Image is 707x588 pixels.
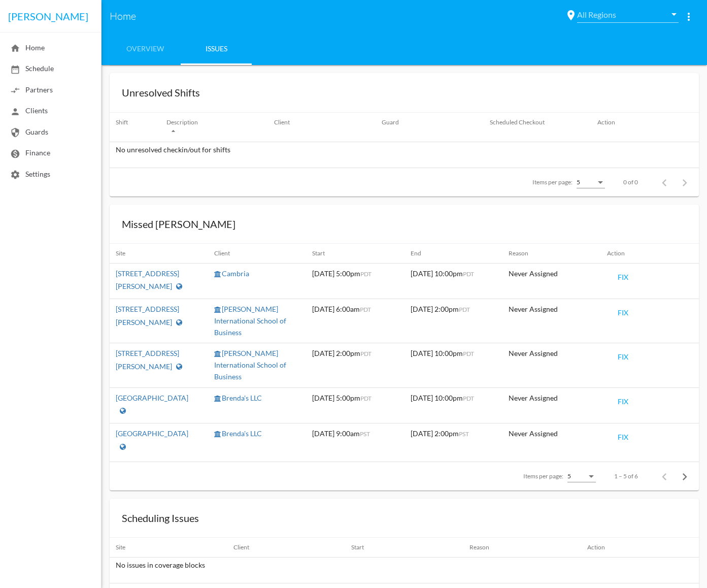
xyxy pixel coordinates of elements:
[607,428,639,446] a: FIX
[312,394,372,402] span: [DATE] 5:00pm
[166,118,198,126] span: Description
[411,249,421,257] span: End
[116,429,188,438] a: [GEOGRAPHIC_DATA]
[411,429,469,438] span: [DATE] 2:00pm
[116,349,179,371] a: [STREET_ADDRESS][PERSON_NAME]
[675,466,695,486] button: Next page
[110,32,181,65] a: Overview
[10,64,20,75] mat-icon: date_range
[607,249,625,257] span: Action
[10,149,20,159] mat-icon: monetization_on
[509,304,595,315] div: Never Assigned
[214,429,262,438] a: Brenda's LLC
[490,118,545,126] span: Scheduled Checkout
[10,127,48,136] span: Guards
[411,394,474,402] span: [DATE] 10:00pm
[214,249,230,257] span: Client
[10,148,50,157] span: Finance
[312,349,372,357] span: [DATE] 2:00pm
[577,178,580,186] span: 5
[116,394,188,402] a: [GEOGRAPHIC_DATA]
[411,349,474,357] span: [DATE] 10:00pm
[577,10,679,19] mat-select: All Regions
[110,73,699,113] mat-card-title: Unresolved Shifts
[618,273,628,281] span: FIX
[110,8,565,24] span: Home
[382,118,399,126] span: Guard
[10,43,45,52] span: Home
[116,249,125,257] span: Site
[10,107,20,117] mat-icon: person
[411,305,470,313] span: [DATE] 2:00pm
[360,395,372,402] small: PDT
[614,472,638,480] div: 1 – 5 of 6
[360,270,372,278] small: PDT
[110,142,699,168] div: No unresolved checkin/out for shifts
[274,118,290,126] span: Client
[10,106,48,115] span: Clients
[618,352,628,361] span: FIX
[214,349,286,381] a: [PERSON_NAME] International School of Business
[577,179,605,186] mat-select: Items per page:
[532,178,573,186] div: Items per page:
[523,472,563,480] div: Items per page:
[469,543,489,551] span: Reason
[214,305,286,337] a: [PERSON_NAME] International School of Business
[10,43,20,53] mat-icon: home
[459,306,470,313] small: PDT
[10,127,20,138] mat-icon: security
[10,85,20,95] mat-icon: compare_arrows
[509,393,595,404] div: Never Assigned
[463,350,474,357] small: PDT
[675,172,695,192] button: Next page
[607,348,639,366] a: FIX
[463,395,474,402] small: PDT
[116,269,179,291] a: [STREET_ADDRESS][PERSON_NAME]
[618,397,628,406] span: FIX
[214,269,249,278] a: Cambria
[10,64,54,73] span: Schedule
[683,11,695,23] mat-icon: more_vert
[509,428,595,440] div: Never Assigned
[509,268,595,280] div: Never Assigned
[597,118,615,126] span: Action
[10,85,53,94] span: Partners
[312,305,371,313] span: [DATE] 6:00am
[565,9,577,21] mat-icon: place
[214,394,262,402] a: Brenda's LLC
[509,249,528,257] span: Reason
[181,32,252,65] a: Issues
[459,430,469,438] small: PST
[360,306,371,313] small: PDT
[110,558,699,583] div: No issues in coverage blocks
[654,172,675,192] button: Previous page
[654,466,675,486] button: Previous page
[110,499,699,538] mat-card-title: Scheduling Issues
[607,304,639,322] a: FIX
[618,433,628,441] span: FIX
[577,10,669,19] span: All Regions
[607,268,639,286] a: FIX
[116,118,128,126] span: Shift
[116,543,125,551] span: Site
[312,429,370,438] span: [DATE] 9:00am
[567,472,571,480] span: 5
[463,270,474,278] small: PDT
[10,170,20,180] mat-icon: settings
[312,269,372,278] span: [DATE] 5:00pm
[233,543,249,551] span: Client
[607,393,639,411] a: FIX
[351,543,364,551] span: Start
[110,205,699,244] mat-card-title: Missed [PERSON_NAME]
[509,348,595,360] div: Never Assigned
[116,305,179,326] a: [STREET_ADDRESS][PERSON_NAME]
[360,350,372,357] small: PDT
[360,430,370,438] small: PST
[623,178,638,186] div: 0 of 0
[567,473,596,480] mat-select: Items per page:
[411,269,474,278] span: [DATE] 10:00pm
[10,170,50,178] span: Settings
[312,249,325,257] span: Start
[618,308,628,317] span: FIX
[587,543,605,551] span: Action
